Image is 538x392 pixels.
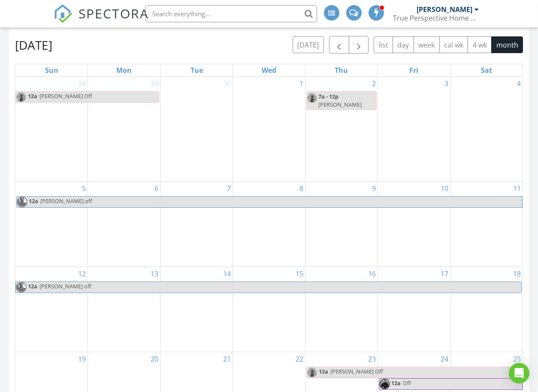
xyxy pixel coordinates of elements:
[374,36,393,53] button: list
[305,181,378,266] td: Go to October 9, 2025
[17,197,27,207] img: img_5442.jpg
[439,36,468,53] button: cal wk
[515,77,523,90] a: Go to October 4, 2025
[307,367,317,378] img: pxl_20211004_213903593.jpg
[511,352,523,366] a: Go to October 25, 2025
[160,181,233,266] td: Go to October 7, 2025
[294,352,305,366] a: Go to October 22, 2025
[307,93,317,103] img: pxl_20211004_213903593.jpg
[378,77,450,181] td: Go to October 3, 2025
[88,77,160,181] td: Go to September 29, 2025
[221,77,233,90] a: Go to September 30, 2025
[298,182,305,195] a: Go to October 8, 2025
[79,4,149,22] span: SPECTORA
[76,267,88,281] a: Go to October 12, 2025
[511,267,523,281] a: Go to October 18, 2025
[40,197,92,205] span: [PERSON_NAME] off
[149,352,160,366] a: Go to October 20, 2025
[370,182,378,195] a: Go to October 9, 2025
[450,181,523,266] td: Go to October 11, 2025
[189,64,205,76] a: Tuesday
[27,92,38,102] span: 12a
[54,4,73,23] img: The Best Home Inspection Software - Spectora
[160,267,233,352] td: Go to October 14, 2025
[330,368,383,375] span: [PERSON_NAME] Off
[39,282,91,290] span: [PERSON_NAME] off
[450,267,523,352] td: Go to October 18, 2025
[293,36,324,53] button: [DATE]
[439,267,450,281] a: Go to October 17, 2025
[233,77,305,181] td: Go to October 1, 2025
[408,64,420,76] a: Friday
[160,77,233,181] td: Go to September 30, 2025
[294,267,305,281] a: Go to October 15, 2025
[379,379,390,389] img: e1dcc1c6bc134daa864f5c366ab69434.jpeg
[378,267,450,352] td: Go to October 17, 2025
[260,64,278,76] a: Wednesday
[468,36,492,53] button: 4 wk
[391,379,401,389] span: 12a
[153,182,160,195] a: Go to October 6, 2025
[305,77,378,181] td: Go to October 2, 2025
[221,267,233,281] a: Go to October 14, 2025
[450,77,523,181] td: Go to October 4, 2025
[318,367,329,378] span: 12a
[393,14,479,22] div: True Perspective Home Consultants
[491,36,523,53] button: month
[27,282,38,293] span: 12a
[370,77,378,90] a: Go to October 2, 2025
[509,363,529,383] div: Open Intercom Messenger
[15,77,88,181] td: Go to September 28, 2025
[318,101,362,108] span: [PERSON_NAME]
[16,92,27,102] img: pxl_20211004_213903593.jpg
[233,267,305,352] td: Go to October 15, 2025
[439,182,450,195] a: Go to October 10, 2025
[366,267,378,281] a: Go to October 16, 2025
[318,93,339,100] span: 7a - 12p
[149,77,160,90] a: Go to September 29, 2025
[333,64,350,76] a: Thursday
[43,64,60,76] a: Sunday
[366,352,378,366] a: Go to October 23, 2025
[39,92,92,100] span: [PERSON_NAME] Off
[225,182,233,195] a: Go to October 7, 2025
[15,267,88,352] td: Go to October 12, 2025
[15,36,52,54] h2: [DATE]
[76,77,88,90] a: Go to September 28, 2025
[233,181,305,266] td: Go to October 8, 2025
[305,267,378,352] td: Go to October 16, 2025
[145,5,317,22] input: Search everything...
[88,267,160,352] td: Go to October 13, 2025
[479,64,494,76] a: Saturday
[511,182,523,195] a: Go to October 11, 2025
[221,352,233,366] a: Go to October 21, 2025
[378,181,450,266] td: Go to October 10, 2025
[88,181,160,266] td: Go to October 6, 2025
[115,64,133,76] a: Monday
[417,5,472,14] div: [PERSON_NAME]
[149,267,160,281] a: Go to October 13, 2025
[298,77,305,90] a: Go to October 1, 2025
[443,77,450,90] a: Go to October 3, 2025
[414,36,440,53] button: week
[16,282,27,293] img: img_5442.jpg
[15,181,88,266] td: Go to October 5, 2025
[403,379,411,387] span: Off
[80,182,88,195] a: Go to October 5, 2025
[349,36,369,54] button: Next month
[28,197,39,207] span: 12a
[329,36,349,54] button: Previous month
[439,352,450,366] a: Go to October 24, 2025
[393,36,414,53] button: day
[54,12,149,30] a: SPECTORA
[76,352,88,366] a: Go to October 19, 2025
